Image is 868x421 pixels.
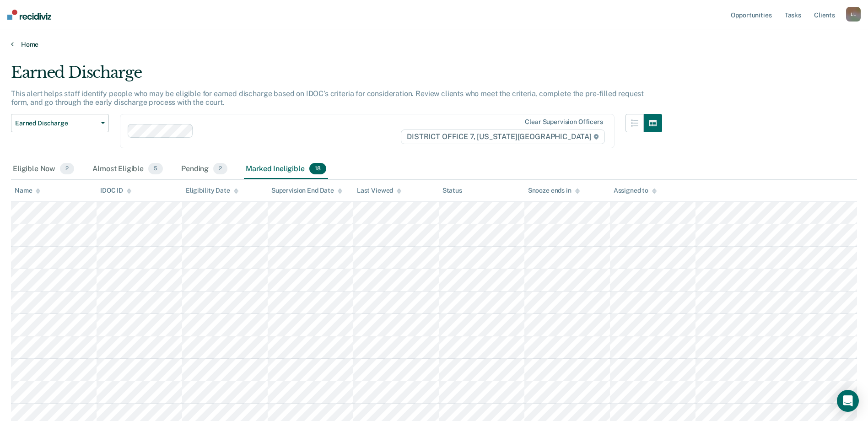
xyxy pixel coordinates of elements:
div: Pending2 [179,159,229,179]
div: Snooze ends in [528,187,580,194]
span: DISTRICT OFFICE 7, [US_STATE][GEOGRAPHIC_DATA] [401,130,604,144]
div: Name [15,187,40,194]
div: Assigned to [614,187,657,194]
div: Eligible Now2 [11,159,76,179]
div: Open Intercom Messenger [837,390,859,412]
button: LL [846,7,861,22]
div: IDOC ID [100,187,131,194]
div: Almost Eligible5 [91,159,165,179]
a: Home [11,40,857,49]
div: Status [442,187,462,194]
div: Supervision End Date [271,187,342,194]
div: Last Viewed [357,187,401,194]
div: Marked Ineligible18 [244,159,328,179]
span: 2 [60,163,74,175]
div: Eligibility Date [186,187,238,194]
div: L L [846,7,861,22]
img: Recidiviz [7,10,51,20]
span: 18 [309,163,326,175]
div: Earned Discharge [11,63,662,89]
div: Clear supervision officers [525,118,603,126]
p: This alert helps staff identify people who may be eligible for earned discharge based on IDOC’s c... [11,89,644,107]
span: 2 [213,163,227,175]
span: 5 [148,163,163,175]
span: Earned Discharge [15,119,97,127]
button: Earned Discharge [11,114,109,132]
